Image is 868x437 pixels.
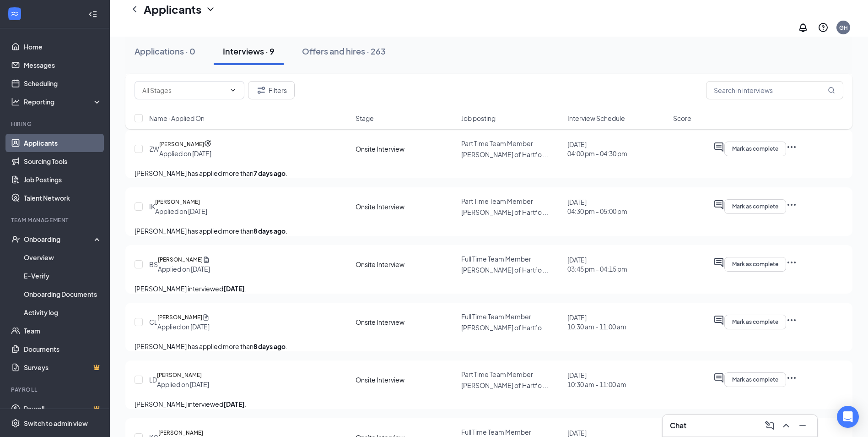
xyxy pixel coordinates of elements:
[461,197,533,205] span: Part Time Team Member
[567,255,627,273] div: [DATE]
[135,226,843,236] p: [PERSON_NAME] has applied more than .
[567,380,626,389] span: 10:30 am - 11:00 am
[10,9,19,18] svg: WorkstreamLogo
[24,358,102,377] a: SurveysCrown
[157,380,209,389] div: Applied on [DATE]
[11,235,20,244] svg: UserCheck
[356,144,404,153] div: Onsite Interview
[24,267,102,285] a: E-Verify
[158,264,210,273] div: Applied on [DATE]
[24,235,94,244] div: Onboarding
[356,375,404,384] div: Onsite Interview
[24,322,102,340] a: Team
[24,303,102,322] a: Activity log
[24,134,102,152] a: Applicants
[732,377,778,383] span: Mark as complete
[11,386,100,393] div: Payroll
[155,207,207,216] div: Applied on [DATE]
[223,45,275,57] div: Interviews · 9
[839,24,848,32] div: GH
[567,313,626,331] div: [DATE]
[204,140,211,147] svg: Reapply
[149,144,159,153] div: ZW
[203,255,210,264] svg: Document
[159,140,204,149] h5: [PERSON_NAME]
[461,114,496,123] span: Job posting
[713,257,724,268] svg: ActiveChat
[129,4,140,15] svg: ChevronLeft
[157,322,210,331] div: Applied on [DATE]
[786,199,797,210] svg: Ellipses
[253,342,286,350] b: 8 days ago
[11,97,20,106] svg: Analysis
[764,420,775,431] svg: ComposeMessage
[724,199,786,214] button: Mark as complete
[157,313,202,322] h5: [PERSON_NAME]
[135,399,843,409] p: [PERSON_NAME] interviewed .
[461,428,531,436] span: Full Time Team Member
[356,317,404,327] div: Onsite Interview
[135,45,195,57] div: Applications · 0
[461,265,561,274] p: [PERSON_NAME] of Hartfo ...
[302,45,386,57] div: Offers and hires · 263
[24,189,102,207] a: Talent Network
[713,315,724,326] svg: ActiveChat
[24,74,102,93] a: Scheduling
[786,315,797,326] svg: Ellipses
[837,406,859,428] div: Open Intercom Messenger
[356,260,404,269] div: Onsite Interview
[713,199,724,210] svg: ActiveChat
[567,264,627,273] span: 03:45 pm - 04:15 pm
[567,322,626,331] span: 10:30 am - 11:00 am
[828,87,835,94] svg: MagnifyingGlass
[461,150,561,159] p: [PERSON_NAME] of Hartfo ...
[567,149,627,158] span: 04:00 pm - 04:30 pm
[795,418,810,433] button: Minimize
[713,372,724,383] svg: ActiveChat
[158,255,203,264] h5: [PERSON_NAME]
[253,169,286,177] b: 7 days ago
[670,421,686,431] h3: Chat
[461,255,531,263] span: Full Time Team Member
[144,1,201,17] h1: Applicants
[567,207,627,216] span: 04:30 pm - 05:00 pm
[732,146,778,152] span: Mark as complete
[149,114,205,123] span: Name · Applied On
[24,38,102,56] a: Home
[567,140,627,158] div: [DATE]
[356,202,404,211] div: Onsite Interview
[461,370,533,378] span: Part Time Team Member
[724,142,786,156] button: Mark as complete
[461,381,561,390] p: [PERSON_NAME] of Hartfo ...
[142,85,226,95] input: All Stages
[24,97,102,106] div: Reporting
[256,85,267,96] svg: Filter
[24,152,102,170] a: Sourcing Tools
[253,227,286,235] b: 8 days ago
[461,312,531,321] span: Full Time Team Member
[724,315,786,329] button: Mark as complete
[149,375,157,384] div: LD
[11,120,100,128] div: Hiring
[786,142,797,153] svg: Ellipses
[713,142,724,153] svg: ActiveChat
[135,284,843,294] p: [PERSON_NAME] interviewed .
[781,420,792,431] svg: ChevronUp
[11,419,20,428] svg: Settings
[202,313,210,322] svg: Document
[762,418,777,433] button: ComposeMessage
[223,284,245,293] b: [DATE]
[149,202,155,211] div: IK
[673,114,691,123] span: Score
[248,81,295,99] button: Filter Filters
[149,317,157,327] div: CL
[786,372,797,383] svg: Ellipses
[779,418,793,433] button: ChevronUp
[567,371,626,389] div: [DATE]
[461,323,561,332] p: [PERSON_NAME] of Hartfo ...
[24,399,102,418] a: PayrollCrown
[567,197,627,216] div: [DATE]
[798,22,809,33] svg: Notifications
[205,4,216,15] svg: ChevronDown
